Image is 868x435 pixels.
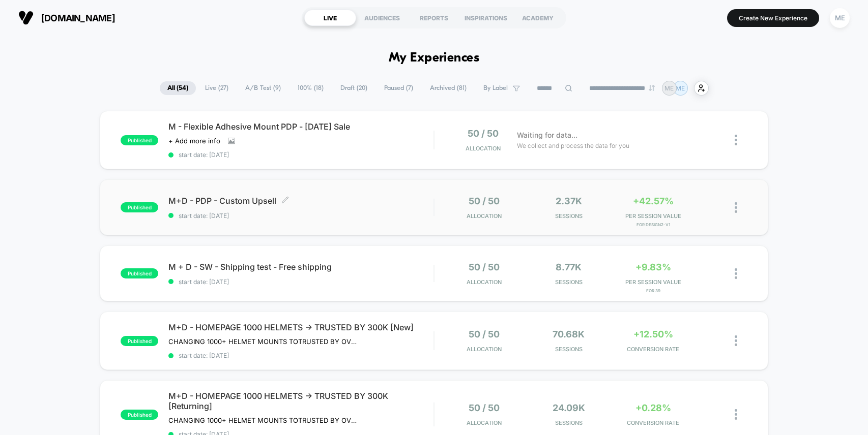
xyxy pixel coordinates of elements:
[168,121,433,132] span: M - Flexible Adhesive Mount PDP - [DATE] Sale
[238,81,288,95] span: A/B Test ( 9 )
[469,196,500,206] span: 50 / 50
[18,10,34,25] img: Visually logo
[553,329,585,339] span: 70.68k
[168,337,357,346] span: CHANGING 1000+ HELMET MOUNTS TOTRUSTED BY OVER 300,000 RIDERS ON HOMEPAGE DESKTOP AND MOBILE
[735,202,737,213] img: close
[41,13,115,23] span: [DOMAIN_NAME]
[290,81,331,95] span: 100% ( 18 )
[614,278,693,286] span: PER SESSION VALUE
[735,135,737,145] img: close
[168,391,433,411] span: M+D - HOMEPAGE 1000 HELMETS -> TRUSTED BY 300K [Returning]
[529,212,609,220] span: Sessions
[512,10,564,26] div: ACADEMY
[467,212,502,220] span: Allocation
[121,268,158,278] span: published
[468,128,499,139] span: 50 / 50
[121,410,158,420] span: published
[467,278,502,286] span: Allocation
[614,419,693,426] span: CONVERSION RATE
[553,402,585,413] span: 24.09k
[614,212,693,220] span: PER SESSION VALUE
[356,10,408,26] div: AUDIENCES
[389,51,480,66] h1: My Experiences
[197,81,236,95] span: Live ( 27 )
[517,130,577,141] span: Waiting for data...
[469,329,500,339] span: 50 / 50
[727,9,819,27] button: Create New Experience
[121,135,158,145] span: published
[422,81,474,95] span: Archived ( 81 )
[460,10,512,26] div: INSPIRATIONS
[469,402,500,413] span: 50 / 50
[827,8,853,28] button: ME
[633,329,673,339] span: +12.50%
[168,262,433,272] span: M + D - SW - Shipping test - Free shipping
[15,10,118,26] button: [DOMAIN_NAME]
[467,346,502,353] span: Allocation
[529,419,609,426] span: Sessions
[556,196,582,206] span: 2.37k
[614,288,693,293] span: for 39
[735,409,737,420] img: close
[168,212,433,220] span: start date: [DATE]
[168,278,433,286] span: start date: [DATE]
[408,10,460,26] div: REPORTS
[735,268,737,279] img: close
[614,346,693,353] span: CONVERSION RATE
[377,81,421,95] span: Paused ( 7 )
[633,196,674,206] span: +42.57%
[467,419,502,426] span: Allocation
[676,84,685,92] p: ME
[121,336,158,346] span: published
[830,8,850,28] div: ME
[168,151,433,159] span: start date: [DATE]
[635,262,671,272] span: +9.83%
[160,81,196,95] span: All ( 54 )
[168,322,433,332] span: M+D - HOMEPAGE 1000 HELMETS -> TRUSTED BY 300K [New]
[556,262,582,272] span: 8.77k
[517,141,629,150] span: We collect and process the data for you
[168,352,433,359] span: start date: [DATE]
[466,145,501,152] span: Allocation
[649,85,655,91] img: end
[469,262,500,272] span: 50 / 50
[635,402,671,413] span: +0.28%
[121,202,158,212] span: published
[168,196,433,206] span: M+D - PDP - Custom Upsell
[483,84,508,92] span: By Label
[529,346,609,353] span: Sessions
[735,335,737,346] img: close
[333,81,375,95] span: Draft ( 20 )
[168,416,357,424] span: CHANGING 1000+ HELMET MOUNTS TOTRUSTED BY OVER 300,000 RIDERS ON HOMEPAGE DESKTOP AND MOBILERETUR...
[168,137,220,145] span: + Add more info
[529,278,609,286] span: Sessions
[614,222,693,227] span: for Design2-V1
[664,84,674,92] p: ME
[304,10,356,26] div: LIVE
